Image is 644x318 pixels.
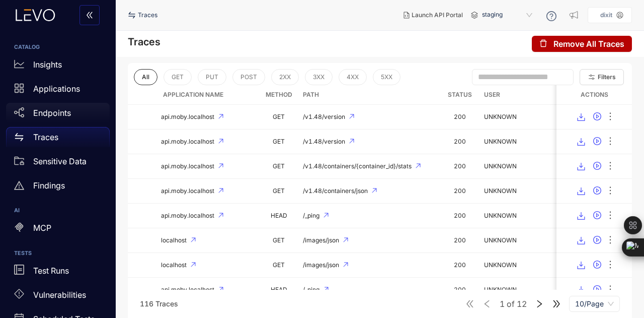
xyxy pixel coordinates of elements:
span: UNKNOWN [484,261,517,269]
span: right [535,299,544,308]
span: /_ping [303,212,319,219]
span: GET [273,113,285,120]
th: Actions [556,85,632,105]
button: play-circle [589,134,605,150]
span: /images/json [303,237,339,244]
span: 12 [517,299,527,308]
span: GET [172,74,184,81]
span: api.moby.localhost [161,113,214,120]
td: 200 [440,228,480,253]
th: Status [440,85,480,105]
button: PUT [198,69,226,85]
span: UNKNOWN [484,187,517,195]
td: 200 [440,130,480,154]
span: play-circle [593,186,601,196]
button: ellipsis [605,282,615,298]
span: 5XX [381,74,392,81]
button: GET [164,69,192,85]
span: All [142,74,149,81]
a: Vulnerabilities [6,285,110,309]
button: play-circle [589,208,605,224]
span: play-circle [593,236,601,245]
span: GET [273,138,285,145]
button: play-circle [589,257,605,273]
span: Remove All Traces [553,39,624,48]
th: Timestamp [555,85,601,105]
h6: TESTS [14,250,102,257]
td: 200 [440,278,480,302]
button: ellipsis [605,183,615,199]
span: play-circle [593,162,601,171]
p: Test Runs [33,266,69,275]
span: UNKNOWN [484,113,517,120]
span: 116 Traces [140,299,178,308]
td: 200 [440,179,480,204]
span: ellipsis [605,185,615,197]
span: /v1.48/containers/{container_id}/stats [303,163,412,170]
td: 200 [440,204,480,228]
a: MCP [6,218,110,242]
th: User [480,85,555,105]
span: double-right [552,299,561,308]
span: /v1.48/version [303,138,345,145]
span: UNKNOWN [484,236,517,244]
span: api.moby.localhost [161,163,214,170]
span: play-circle [593,261,601,270]
a: Test Runs [6,261,110,285]
a: Findings [6,175,110,200]
button: ellipsis [605,109,615,125]
p: Insights [33,60,62,69]
h4: Traces [128,36,160,48]
button: ellipsis [605,158,615,174]
span: UNKNOWN [484,212,517,219]
button: ellipsis [605,208,615,224]
span: 1 [500,299,505,308]
p: MCP [33,223,51,232]
td: 200 [440,154,480,179]
span: HEAD [271,212,287,219]
button: Filters [580,69,624,85]
button: ellipsis [605,257,615,273]
th: Application Name [128,85,259,105]
button: deleteRemove All Traces [532,36,632,52]
span: ellipsis [605,136,615,148]
a: Applications [6,79,110,103]
button: play-circle [589,109,605,125]
td: 200 [440,105,480,130]
td: 200 [440,253,480,278]
span: POST [240,74,257,81]
span: delete [539,39,547,48]
span: 4XX [347,74,359,81]
span: 3XX [313,74,325,81]
span: /v1.48/containers/json [303,187,368,195]
span: Filters [598,74,616,81]
span: api.moby.localhost [161,212,214,219]
button: ellipsis [605,134,615,150]
span: localhost [161,237,187,244]
button: 4XX [339,69,367,85]
button: POST [232,69,265,85]
th: Method [259,85,299,105]
a: Traces [6,127,110,151]
span: Traces [138,12,157,19]
button: play-circle [589,158,605,174]
p: Vulnerabilities [33,290,86,299]
span: UNKNOWN [484,162,517,170]
p: Sensitive Data [33,157,87,166]
span: UNKNOWN [484,138,517,145]
button: 5XX [373,69,400,85]
span: GET [273,187,285,195]
span: swap [14,132,24,142]
th: Path [299,85,440,105]
button: All [134,69,157,85]
span: play-circle [593,112,601,121]
a: Insights [6,54,110,79]
p: Traces [33,133,58,142]
p: dixit [600,12,612,19]
span: double-left [86,11,94,20]
button: double-left [79,5,100,25]
span: GET [273,236,285,244]
span: localhost [161,262,187,269]
button: Launch API Portal [395,7,471,23]
h6: CATALOG [14,44,102,50]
